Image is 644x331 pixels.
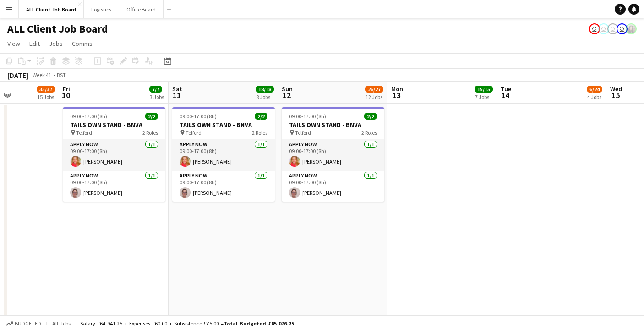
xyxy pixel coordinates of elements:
span: 2 Roles [361,129,377,136]
div: [DATE] [7,71,28,80]
span: 2/2 [255,113,267,120]
span: Tue [501,85,511,93]
button: ALL Client Job Board [19,0,84,18]
app-user-avatar: Joe Grayson [598,23,609,34]
span: 11 [171,90,182,100]
span: All jobs [50,320,72,327]
h1: ALL Client Job Board [7,22,108,36]
button: Office Board [119,0,164,18]
app-card-role: APPLY NOW1/109:00-17:00 (8h)[PERSON_NAME] [172,139,275,171]
app-card-role: APPLY NOW1/109:00-17:00 (8h)[PERSON_NAME] [172,171,275,202]
div: 4 Jobs [587,94,602,100]
div: 15 Jobs [37,94,55,100]
span: Sat [172,85,182,93]
span: 12 [280,90,293,100]
span: Telford [76,129,92,136]
span: View [7,39,20,48]
span: 09:00-17:00 (8h) [70,113,107,120]
span: Jobs [49,39,63,48]
span: 35/37 [37,86,55,93]
span: 13 [390,90,403,100]
div: 12 Jobs [366,94,383,100]
span: 14 [499,90,511,100]
app-card-role: APPLY NOW1/109:00-17:00 (8h)[PERSON_NAME] [282,171,384,202]
app-user-avatar: Nicola Lewis [589,23,600,34]
button: Logistics [84,0,119,18]
span: Week 41 [30,72,53,78]
app-card-role: APPLY NOW1/109:00-17:00 (8h)[PERSON_NAME] [282,139,384,171]
app-job-card: 09:00-17:00 (8h)2/2TAILS OWN STAND - BNVA Telford2 RolesAPPLY NOW1/109:00-17:00 (8h)[PERSON_NAME]... [172,107,275,202]
app-card-role: APPLY NOW1/109:00-17:00 (8h)[PERSON_NAME] [63,139,165,171]
button: Budgeted [5,319,43,329]
span: 2 Roles [252,129,267,136]
span: 15/15 [475,86,493,93]
app-user-avatar: Nicole Palmer [617,23,628,34]
span: Fri [63,85,70,93]
span: 09:00-17:00 (8h) [289,113,326,120]
span: 7/7 [149,86,162,93]
app-user-avatar: Claire Castle [626,23,637,34]
span: 6/24 [587,86,602,93]
a: Comms [68,38,96,50]
a: Jobs [45,38,66,50]
span: Sun [282,85,293,93]
h3: TAILS OWN STAND - BNVA [63,121,165,129]
app-job-card: 09:00-17:00 (8h)2/2TAILS OWN STAND - BNVA Telford2 RolesAPPLY NOW1/109:00-17:00 (8h)[PERSON_NAME]... [282,107,384,202]
div: BST [57,72,66,78]
span: Total Budgeted £65 076.25 [224,320,294,327]
span: Telford [295,129,311,136]
h3: TAILS OWN STAND - BNVA [172,121,275,129]
span: 10 [61,90,70,100]
span: Edit [29,39,40,48]
a: Edit [26,38,44,50]
span: Budgeted [15,320,41,327]
a: View [4,38,24,50]
span: 26/27 [365,86,383,93]
span: Comms [72,39,93,48]
span: Telford [186,129,202,136]
div: Salary £64 941.25 + Expenses £60.00 + Subsistence £75.00 = [80,320,294,327]
span: 2 Roles [142,129,158,136]
div: 8 Jobs [256,94,273,100]
span: 18/18 [256,86,274,93]
h3: TAILS OWN STAND - BNVA [282,121,384,129]
span: Mon [391,85,403,93]
span: 2/2 [145,113,158,120]
app-user-avatar: Daniella Rocuzzi [607,23,618,34]
span: 2/2 [364,113,377,120]
app-card-role: APPLY NOW1/109:00-17:00 (8h)[PERSON_NAME] [63,171,165,202]
span: 09:00-17:00 (8h) [180,113,217,120]
span: 15 [609,90,622,100]
span: Wed [610,85,622,93]
app-job-card: 09:00-17:00 (8h)2/2TAILS OWN STAND - BNVA Telford2 RolesAPPLY NOW1/109:00-17:00 (8h)[PERSON_NAME]... [63,107,165,202]
div: 3 Jobs [150,94,164,100]
div: 7 Jobs [475,94,492,100]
